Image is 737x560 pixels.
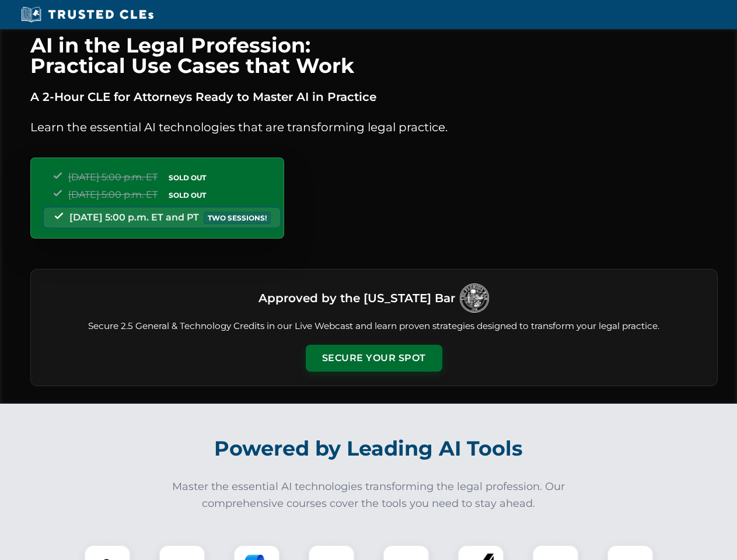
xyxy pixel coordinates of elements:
h2: Powered by Leading AI Tools [46,428,692,469]
span: [DATE] 5:00 p.m. ET [68,171,158,183]
span: SOLD OUT [165,189,210,201]
h3: Approved by the [US_STATE] Bar [259,288,455,309]
img: Trusted CLEs [18,6,157,23]
span: [DATE] 5:00 p.m. ET [68,189,158,200]
p: Learn the essential AI technologies that are transforming legal practice. [30,118,718,136]
p: Secure 2.5 General & Technology Credits in our Live Webcast and learn proven strategies designed ... [45,320,703,333]
p: Master the essential AI technologies transforming the legal profession. Our comprehensive courses... [165,478,573,512]
p: A 2-Hour CLE for Attorneys Ready to Master AI in Practice [30,87,718,106]
span: SOLD OUT [165,171,210,184]
h1: AI in the Legal Profession: Practical Use Cases that Work [30,35,718,76]
img: Logo [460,283,489,313]
button: Secure Your Spot [306,345,442,372]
